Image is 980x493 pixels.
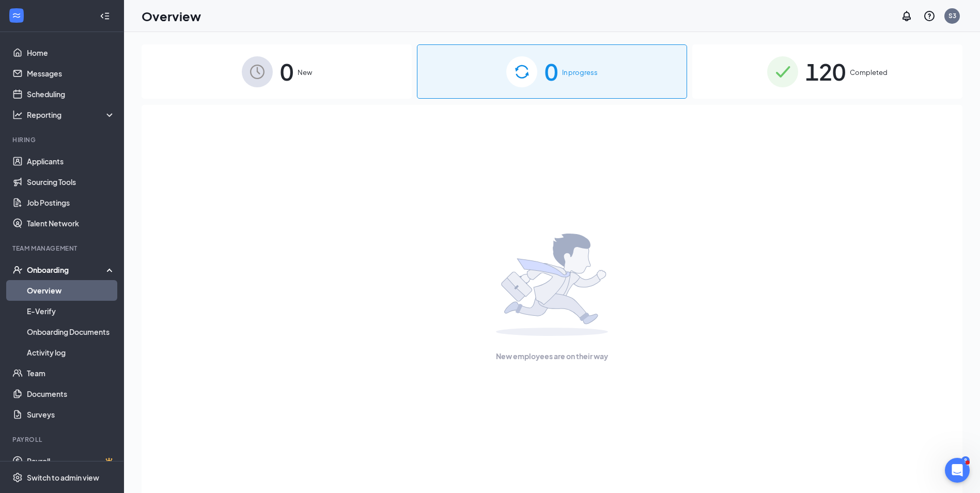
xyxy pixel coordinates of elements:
a: Overview [27,280,115,301]
span: New [298,67,312,78]
svg: Settings [12,472,23,483]
span: New employees are on their way [496,350,608,362]
a: Applicants [27,151,115,172]
a: Scheduling [27,84,115,104]
h1: Overview [142,7,201,25]
iframe: Intercom live chat [945,458,970,483]
div: Onboarding [27,265,106,275]
span: 0 [545,54,558,89]
span: Completed [850,67,888,78]
a: E-Verify [27,301,115,321]
a: Messages [27,63,115,84]
div: 8 [961,456,970,465]
span: In progress [562,67,598,78]
a: Sourcing Tools [27,172,115,192]
a: Talent Network [27,213,115,234]
svg: WorkstreamLogo [11,10,22,21]
a: Documents [27,383,115,404]
svg: Collapse [100,11,110,21]
svg: Analysis [12,110,23,120]
a: Team [27,363,115,383]
a: Onboarding Documents [27,321,115,342]
svg: Notifications [900,10,913,22]
span: 120 [805,54,846,89]
div: Hiring [12,135,113,144]
a: Surveys [27,404,115,425]
svg: UserCheck [12,265,23,275]
div: Team Management [12,244,113,253]
svg: QuestionInfo [923,10,936,22]
span: 0 [280,54,293,89]
div: Reporting [27,110,116,120]
a: PayrollCrown [27,451,115,471]
div: Payroll [12,435,113,444]
a: Activity log [27,342,115,363]
a: Job Postings [27,192,115,213]
div: Switch to admin view [27,472,99,483]
div: S3 [948,11,956,20]
a: Home [27,42,115,63]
